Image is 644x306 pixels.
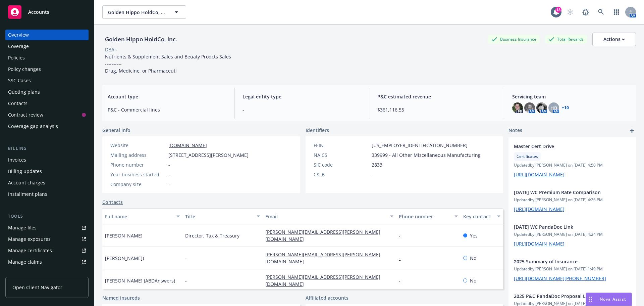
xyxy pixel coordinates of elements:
[372,161,382,168] span: 2833
[8,41,29,52] div: Coverage
[8,121,58,132] div: Coverage gap analysis
[508,183,636,218] div: [DATE] WC Premium Rate ComparisonUpdatedby [PERSON_NAME] on [DATE] 4:26 PM[URL][DOMAIN_NAME]
[8,75,31,86] div: SSC Cases
[8,222,37,233] div: Manage files
[263,208,396,224] button: Email
[168,171,170,178] span: -
[185,232,239,239] span: Director, Tax & Treasury
[102,199,123,206] a: Contacts
[28,9,49,15] span: Accounts
[8,268,40,279] div: Manage BORs
[399,277,406,284] a: -
[5,87,89,97] a: Quoting plans
[8,64,41,75] div: Policy changes
[110,151,166,159] div: Mailing address
[5,41,89,52] a: Coverage
[514,266,631,272] span: Updated by [PERSON_NAME] on [DATE] 1:49 PM
[5,145,89,152] div: Billing
[372,171,373,178] span: -
[102,294,140,301] a: Named insureds
[306,294,348,301] a: Affiliated accounts
[314,151,369,159] div: NAICS
[592,33,636,46] button: Actions
[8,52,25,63] div: Policies
[102,5,186,19] button: Golden Hippo HoldCo, Inc.
[463,213,493,220] div: Key contact
[8,234,51,245] div: Manage exposures
[168,161,170,168] span: -
[265,213,386,220] div: Email
[377,93,496,100] span: P&C estimated revenue
[8,245,52,256] div: Manage certificates
[110,171,166,178] div: Year business started
[5,245,89,256] a: Manage certificates
[514,197,631,203] span: Updated by [PERSON_NAME] on [DATE] 4:26 PM
[8,110,43,120] div: Contract review
[5,268,89,279] a: Manage BORs
[105,232,143,239] span: [PERSON_NAME]
[399,213,450,220] div: Phone number
[110,181,166,188] div: Company size
[514,162,631,168] span: Updated by [PERSON_NAME] on [DATE] 4:50 PM
[396,208,460,224] button: Phone number
[372,151,481,159] span: 339999 - All Other Miscellaneous Manufacturing
[514,206,565,212] a: [URL][DOMAIN_NAME]
[182,208,263,224] button: Title
[110,142,166,149] div: Website
[508,218,636,253] div: [DATE] WC PandaDoc LinkUpdatedby [PERSON_NAME] on [DATE] 4:24 PM[URL][DOMAIN_NAME]
[5,234,89,245] a: Manage exposures
[314,161,369,168] div: SIC code
[517,154,538,160] span: Certificates
[5,155,89,165] a: Invoices
[514,258,613,265] span: 2025 Summary of Insurance
[105,46,117,53] div: DBA: -
[377,106,496,113] span: $361,116.55
[110,161,166,168] div: Phone number
[514,293,613,300] span: 2025 P&C PandaDoc Proposal Link
[5,64,89,75] a: Policy changes
[562,106,569,110] a: +10
[8,166,42,177] div: Billing updates
[5,177,89,188] a: Account charges
[399,232,406,239] a: -
[314,171,369,178] div: CSLB
[102,127,130,134] span: General info
[105,53,231,74] span: Nutrients & Supplement Sales and Beuaty Prodcts Sales ---------- Drug, Medicine, or Pharmaceuti
[586,293,594,306] div: Drag to move
[8,155,26,165] div: Invoices
[5,75,89,86] a: SSC Cases
[550,104,557,112] span: HB
[508,127,522,135] span: Notes
[8,87,40,97] div: Quoting plans
[514,275,606,281] a: [URL][DOMAIN_NAME][PHONE_NUMBER]
[600,296,626,302] span: Nova Assist
[105,255,144,262] span: [PERSON_NAME])
[5,121,89,132] a: Coverage gap analysis
[265,229,380,242] a: [PERSON_NAME][EMAIL_ADDRESS][PERSON_NAME][DOMAIN_NAME]
[512,102,523,113] img: photo
[168,142,207,148] a: [DOMAIN_NAME]
[461,208,503,224] button: Key contact
[243,106,361,113] span: -
[488,35,540,43] div: Business Insurance
[470,277,476,284] span: No
[243,93,361,100] span: Legal entity type
[185,277,187,284] span: -
[5,222,89,233] a: Manage files
[586,293,632,306] button: Nova Assist
[508,253,636,287] div: 2025 Summary of InsuranceUpdatedby [PERSON_NAME] on [DATE] 1:49 PM[URL][DOMAIN_NAME][PHONE_NUMBER]
[470,232,478,239] span: Yes
[5,257,89,267] a: Manage claims
[5,98,89,109] a: Contacts
[8,30,29,40] div: Overview
[579,5,592,19] a: Report a Bug
[514,223,613,230] span: [DATE] WC PandaDoc Link
[5,166,89,177] a: Billing updates
[514,241,565,247] a: [URL][DOMAIN_NAME]
[102,208,182,224] button: Full name
[102,35,180,44] div: Golden Hippo HoldCo, Inc.
[372,142,468,149] span: [US_EMPLOYER_IDENTIFICATION_NUMBER]
[108,9,166,16] span: Golden Hippo HoldCo, Inc.
[168,151,249,159] span: [STREET_ADDRESS][PERSON_NAME]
